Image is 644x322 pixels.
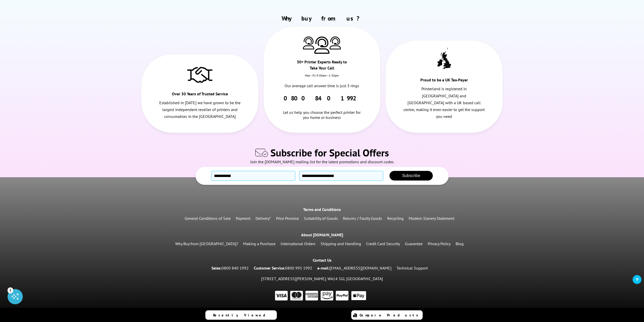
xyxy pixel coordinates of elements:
[275,291,288,301] img: VISA
[329,265,392,271] a: [EMAIL_ADDRESS][DOMAIN_NAME]
[321,291,333,301] img: pay by amazon
[171,91,229,99] div: Over 30 Years of Trusted Service
[437,47,451,71] img: UK tax payer
[139,14,505,22] h2: Why buy from us?
[213,313,270,317] span: Recently Viewed
[351,291,366,301] img: Apple Pay
[314,37,329,54] img: Printer Experts
[317,265,392,272] p: e-mail:
[387,216,404,221] a: Recycling
[281,82,363,89] p: Our average call answer time is just 3 rings
[305,291,318,301] img: AMEX
[159,99,241,120] p: Established in [DATE] we have grown to be the largest independent reseller of printers and consum...
[351,310,423,320] a: Compare Products
[205,310,277,320] a: Recently Viewed
[290,291,303,301] img: Master Card
[281,241,316,246] a: International Orders
[303,37,314,49] img: Printer Experts
[256,216,271,221] a: Delivery*
[402,173,420,178] span: Subscribe
[243,241,276,246] a: Making a Purchase
[175,241,238,246] a: Why Buy from [GEOGRAPHIC_DATA]?
[415,77,474,85] div: Proud to be a UK Tax-Payer
[366,241,400,246] a: Credit Card Security
[8,287,13,293] div: 1
[321,241,361,246] a: Shipping and Handling
[236,216,250,221] a: Payment
[285,265,312,271] a: 0800 995 1992
[329,37,341,49] img: Printer Experts
[276,216,299,221] a: Price Promise
[284,94,360,102] a: 0800 840 1992
[3,159,641,167] div: Join the [DOMAIN_NAME] mailing list for the latest promotions and discount codes
[222,265,249,271] a: 0800 840 1992
[304,216,338,221] a: Suitability of Goods
[336,291,348,301] img: PayPal
[185,216,231,221] a: General Conditions of Sale
[397,265,428,271] a: Technical Support
[211,265,249,272] p: Sales:
[254,265,312,272] p: Customer Service:
[270,146,389,159] span: Subscribe for Special Offers
[360,313,421,317] span: Compare Products
[281,102,363,120] div: Let us help you choose the perfect printer for you home or business
[403,85,485,120] p: Printerland is registered in [GEOGRAPHIC_DATA] and [GEOGRAPHIC_DATA] with a UK based call centre,...
[187,64,212,85] img: Trusted Service
[264,74,380,82] div: Mon - Fri 9:00am - 5.30pm
[293,59,351,74] div: 30+ Printer Experts Ready to Take Your Call
[389,171,433,181] button: Subscribe
[343,216,382,221] a: Returns / Faulty Goods
[456,241,464,246] a: Blog
[428,241,451,246] a: Privacy Policy
[405,241,423,246] a: Guarantee
[409,216,454,221] a: Modern Slavery Statement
